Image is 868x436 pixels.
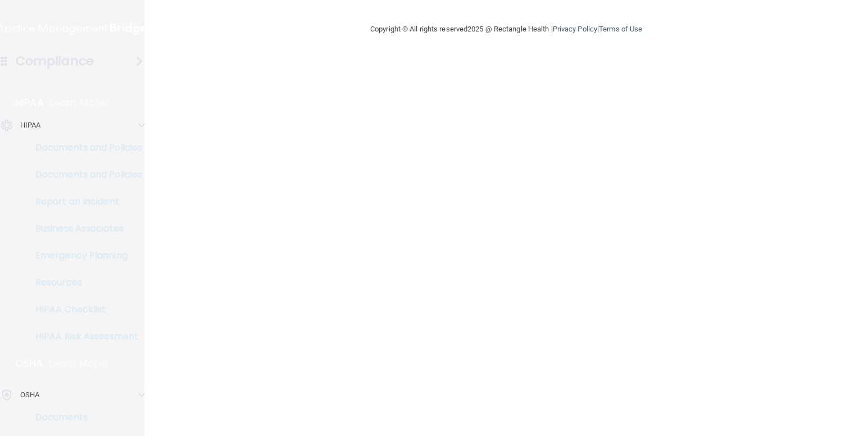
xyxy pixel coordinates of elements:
p: HIPAA Checklist [7,304,161,315]
p: Learn More! [49,96,109,110]
p: Resources [7,277,161,288]
a: Terms of Use [599,25,642,33]
p: OSHA [15,357,43,370]
p: Report an Incident [7,196,161,207]
p: Documents [7,412,161,423]
p: HIPAA [20,119,41,132]
a: Privacy Policy [553,25,597,33]
p: Emergency Planning [7,250,161,261]
p: HIPAA Risk Assessment [7,331,161,342]
p: Learn More! [49,357,108,370]
div: Copyright © All rights reserved 2025 @ Rectangle Health | | [301,11,711,47]
p: HIPAA [15,96,44,110]
p: Documents and Policies [7,169,161,180]
p: Documents and Policies [7,142,161,153]
h4: Compliance [16,53,94,69]
p: OSHA [20,388,39,402]
p: Business Associates [7,223,161,234]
